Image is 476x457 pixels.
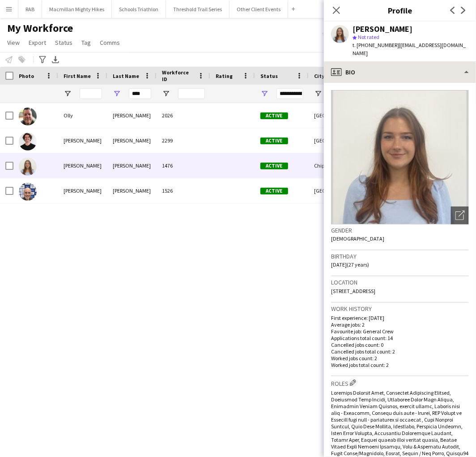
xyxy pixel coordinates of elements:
[157,103,210,128] div: 2026
[309,103,362,128] div: [GEOGRAPHIC_DATA]
[64,73,91,79] span: First Name
[229,0,288,18] button: Other Client Events
[331,362,469,368] p: Worked jobs total count: 2
[19,183,37,201] img: simon Cooper
[107,178,157,203] div: [PERSON_NAME]
[18,0,42,18] button: RAB
[58,153,107,178] div: [PERSON_NAME]
[260,163,288,169] span: Active
[331,321,469,328] p: Average jobs: 2
[314,73,324,79] span: City
[166,0,229,18] button: Threshold Trail Series
[178,88,205,99] input: Workforce ID Filter Input
[58,128,107,153] div: [PERSON_NAME]
[331,261,369,268] span: [DATE] (27 years)
[309,178,362,203] div: [GEOGRAPHIC_DATA]
[112,0,166,18] button: Schools Triathlon
[162,69,194,82] span: Workforce ID
[51,37,76,48] a: Status
[7,39,20,47] span: View
[314,90,322,98] button: Open Filter Menu
[157,153,210,178] div: 1476
[309,153,362,178] div: Chipping Norton
[19,108,37,125] img: Olly Cooper
[324,61,476,83] div: Bio
[331,355,469,362] p: Worked jobs count: 2
[331,341,469,348] p: Cancelled jobs count: 0
[113,73,139,79] span: Last Name
[55,39,72,47] span: Status
[260,90,268,98] button: Open Filter Menu
[324,4,476,16] h3: Profile
[309,128,362,153] div: [GEOGRAPHIC_DATA]
[81,39,91,47] span: Tag
[331,315,469,321] p: First experience: [DATE]
[353,42,466,56] span: | [EMAIL_ADDRESS][DOMAIN_NAME]
[129,88,151,99] input: Last Name Filter Input
[107,103,157,128] div: [PERSON_NAME]
[25,37,50,48] a: Export
[331,335,469,341] p: Applications total count: 14
[358,34,379,40] span: Not rated
[80,88,102,99] input: First Name Filter Input
[157,128,210,153] div: 2299
[260,188,288,194] span: Active
[331,378,469,388] h3: Roles
[4,37,23,48] a: View
[78,37,94,48] a: Tag
[331,305,469,313] h3: Work history
[37,54,48,65] app-action-btn: Advanced filters
[331,252,469,260] h3: Birthday
[260,112,288,119] span: Active
[260,138,288,144] span: Active
[42,0,112,18] button: Macmillan Mighty Hikes
[50,54,61,65] app-action-btn: Export XLSX
[331,90,469,224] img: Crew avatar or photo
[7,22,73,35] span: My Workforce
[157,178,210,203] div: 1526
[58,103,107,128] div: Olly
[19,158,37,176] img: Sophie Cooper
[58,178,107,203] div: [PERSON_NAME]
[331,235,384,242] span: [DEMOGRAPHIC_DATA]
[331,328,469,335] p: Favourite job: General Crew
[29,39,46,47] span: Export
[100,39,120,47] span: Comms
[64,90,72,98] button: Open Filter Menu
[451,207,469,224] div: Open photos pop-in
[107,128,157,153] div: [PERSON_NAME]
[331,348,469,355] p: Cancelled jobs total count: 2
[353,42,399,48] span: t. [PHONE_NUMBER]
[216,73,233,79] span: Rating
[260,73,278,79] span: Status
[331,288,375,294] span: [STREET_ADDRESS]
[107,153,157,178] div: [PERSON_NAME]
[19,73,34,79] span: Photo
[331,226,469,234] h3: Gender
[353,25,412,33] div: [PERSON_NAME]
[96,37,123,48] a: Comms
[162,90,170,98] button: Open Filter Menu
[19,133,37,151] img: Harry Cooper
[331,278,469,286] h3: Location
[113,90,121,98] button: Open Filter Menu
